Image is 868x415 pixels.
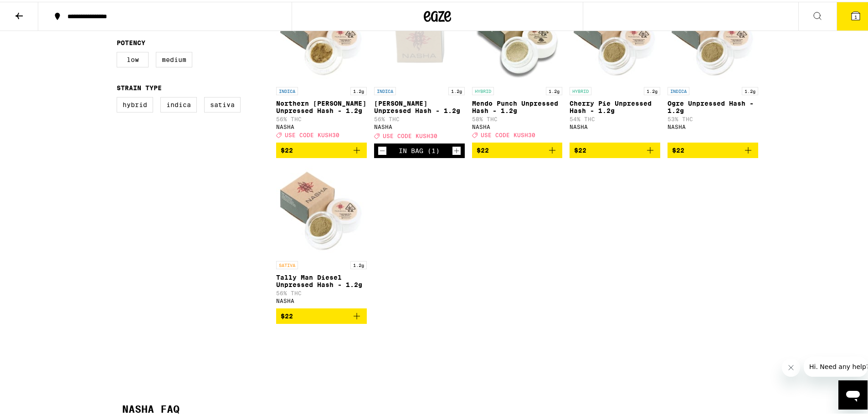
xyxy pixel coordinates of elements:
div: NASHA [668,122,758,128]
button: Increment [452,144,461,154]
p: INDICA [374,85,396,93]
p: 1.2g [350,85,367,93]
iframe: Button to launch messaging window [838,379,868,408]
div: NASHA [276,122,367,128]
button: Add to bag [570,141,660,156]
div: NASHA [570,122,660,128]
p: Cherry Pie Unpressed Hash - 1.2g [570,98,660,113]
p: HYBRID [472,85,494,93]
button: Add to bag [668,141,758,156]
p: Ogre Unpressed Hash - 1.2g [668,98,758,113]
div: NASHA [472,122,563,128]
p: Northern [PERSON_NAME] Unpressed Hash - 1.2g [276,98,367,113]
p: [PERSON_NAME] Unpressed Hash - 1.2g [374,98,465,113]
div: NASHA [276,296,367,302]
label: Indica [160,95,197,111]
p: Mendo Punch Unpressed Hash - 1.2g [472,98,563,113]
p: Tally Man Diesel Unpressed Hash - 1.2g [276,272,367,287]
iframe: Message from company [804,355,868,375]
p: 1.2g [546,85,562,93]
p: 1.2g [742,85,758,93]
span: $22 [281,145,293,152]
span: $22 [574,145,586,152]
p: 53% THC [668,114,758,120]
div: NASHA [374,122,465,128]
p: 1.2g [350,259,367,267]
span: USE CODE KUSH30 [481,130,535,136]
iframe: Close message [782,357,800,375]
img: NASHA - Tally Man Diesel Unpressed Hash - 1.2g [276,164,367,255]
span: $22 [477,145,489,152]
button: Add to bag [276,307,367,322]
span: Hi. Need any help? [5,6,66,14]
legend: Strain Type [117,82,162,90]
p: INDICA [668,85,689,93]
span: USE CODE KUSH30 [383,131,437,137]
span: $22 [672,145,684,152]
p: 1.2g [644,85,660,93]
p: 58% THC [472,114,563,120]
label: Low [117,50,149,66]
label: Medium [156,50,192,66]
div: In Bag (1) [399,145,440,153]
span: USE CODE KUSH30 [285,130,339,136]
p: INDICA [276,85,298,93]
p: 54% THC [570,114,660,120]
p: 56% THC [374,114,465,120]
span: 1 [854,12,857,18]
legend: Potency [117,37,145,45]
p: 56% THC [276,114,367,120]
p: 56% THC [276,288,367,294]
span: $22 [281,311,293,318]
label: Hybrid [117,95,153,111]
a: Open page for Tally Man Diesel Unpressed Hash - 1.2g from NASHA [276,164,367,307]
p: 1.2g [448,85,465,93]
button: Add to bag [472,141,563,156]
p: HYBRID [570,85,591,93]
p: SATIVA [276,259,298,267]
label: Sativa [204,95,241,111]
button: Add to bag [276,141,367,156]
button: Decrement [378,144,387,154]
